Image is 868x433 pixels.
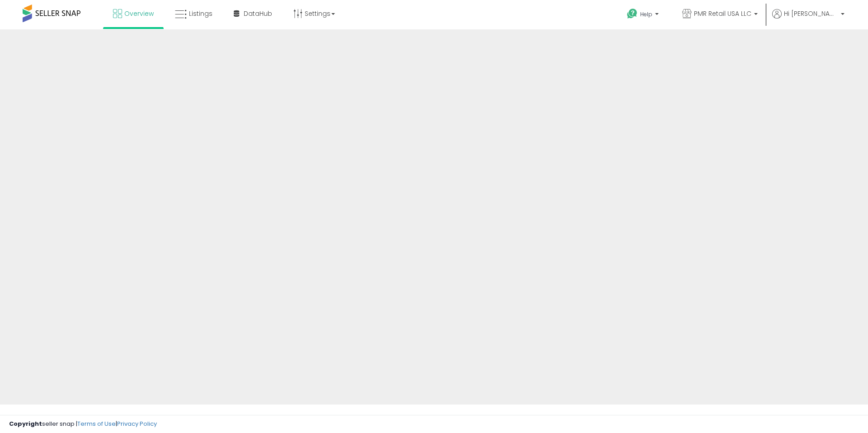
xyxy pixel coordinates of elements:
a: Help [620,1,668,29]
span: Overview [124,9,154,18]
span: Listings [189,9,212,18]
span: Hi [PERSON_NAME] [784,9,838,18]
a: Hi [PERSON_NAME] [772,9,844,29]
span: Help [640,10,652,18]
i: Get Help [627,8,638,19]
span: DataHub [244,9,272,18]
span: PMR Retail USA LLC [694,9,751,18]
